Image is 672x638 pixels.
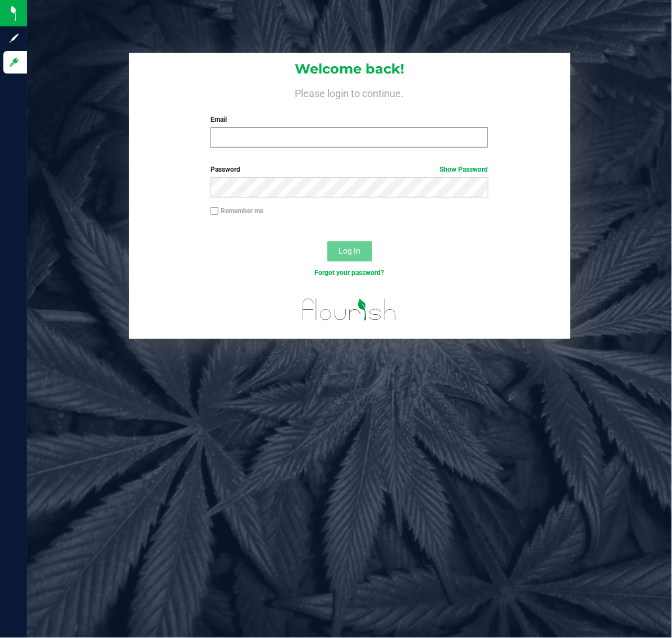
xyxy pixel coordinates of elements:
[8,33,20,44] inline-svg: Sign up
[211,114,488,125] label: Email
[314,269,384,277] a: Forgot your password?
[129,85,570,99] h4: Please login to continue.
[294,290,405,330] img: flourish_logo.svg
[211,207,218,215] input: Remember me
[211,206,263,216] label: Remember me
[8,57,20,68] inline-svg: Log in
[211,166,240,173] span: Password
[327,241,372,261] button: Log In
[129,62,570,76] h1: Welcome back!
[440,166,488,173] a: Show Password
[339,246,360,255] span: Log In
